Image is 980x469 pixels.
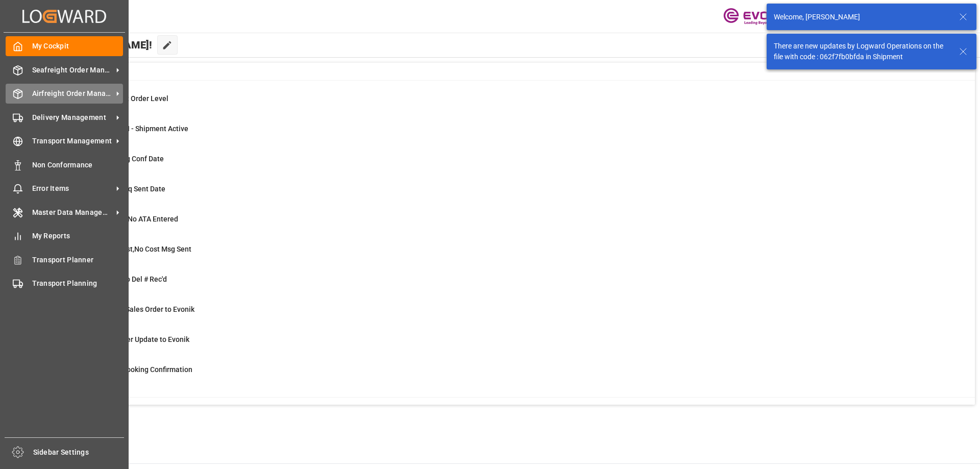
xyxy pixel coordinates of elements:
[32,65,113,76] span: Seafreight Order Management
[42,35,152,55] span: Hello [PERSON_NAME]!
[78,125,188,133] span: Deactivated EDI - Shipment Active
[6,274,123,293] a: Transport Planning
[6,250,123,269] a: Transport Planner
[774,41,949,62] div: There are new updates by Logward Operations on the file with code : 062f7fb0bfda in Shipment
[53,214,962,235] a: 19ETA > 10 Days , No ATA EnteredShipment
[53,184,962,205] a: 16ABS: No Bkg Req Sent DateShipment
[78,335,189,343] span: Error Sales Order Update to Evonik
[32,207,113,218] span: Master Data Management
[53,394,962,416] a: 1Pending Bkg Request sent to ABS
[6,226,123,246] a: My Reports
[32,255,124,265] span: Transport Planner
[53,274,962,295] a: 10ETD < 3 Days,No Del # Rec'dShipment
[6,155,123,175] a: Non Conformance
[32,41,124,52] span: My Cockpit
[53,154,962,175] a: 27ABS: No Init Bkg Conf DateShipment
[78,245,191,253] span: ETD>3 Days Past,No Cost Msg Sent
[774,12,949,22] div: Welcome, [PERSON_NAME]
[53,124,962,145] a: 0Deactivated EDI - Shipment ActiveShipment
[32,160,124,170] span: Non Conformance
[33,447,125,458] span: Sidebar Settings
[78,396,186,404] span: Pending Bkg Request sent to ABS
[53,93,962,115] a: 0MOT Missing at Order LevelSales Order-IVPO
[53,244,962,265] a: 35ETD>3 Days Past,No Cost Msg SentShipment
[78,305,194,313] span: Error on Initial Sales Order to Evonik
[32,88,113,99] span: Airfreight Order Management
[32,112,113,123] span: Delivery Management
[723,8,790,26] img: Evonik-brand-mark-Deep-Purple-RGB.jpeg_1700498283.jpeg
[32,231,124,241] span: My Reports
[32,136,113,146] span: Transport Management
[6,36,123,56] a: My Cockpit
[53,334,962,356] a: 0Error Sales Order Update to EvonikShipment
[78,365,192,374] span: ABS: Missing Booking Confirmation
[32,278,124,289] span: Transport Planning
[53,304,962,326] a: 0Error on Initial Sales Order to EvonikShipment
[53,364,962,386] a: 34ABS: Missing Booking ConfirmationShipment
[32,183,113,194] span: Error Items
